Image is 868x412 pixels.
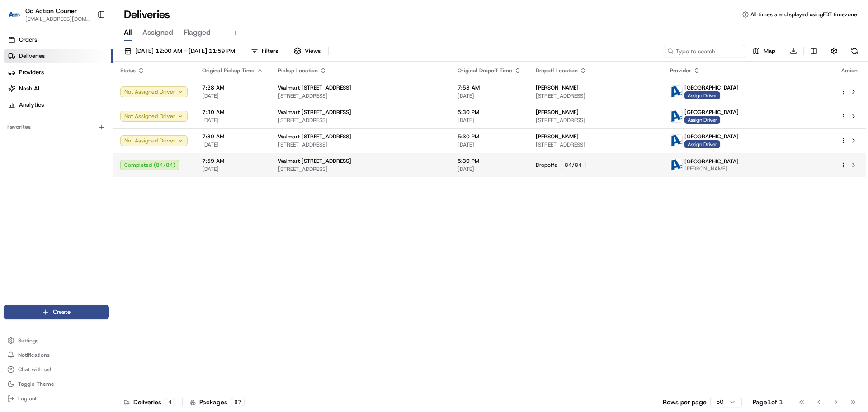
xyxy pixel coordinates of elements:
span: [DATE] 12:00 AM - [DATE] 11:59 PM [135,47,235,55]
div: Favorites [4,120,109,134]
span: [DATE] [458,92,521,99]
button: Settings [4,334,109,347]
span: [GEOGRAPHIC_DATA] [684,133,739,140]
div: Packages [190,398,245,407]
button: Filters [247,45,282,57]
span: Create [53,308,71,316]
span: [STREET_ADDRESS] [536,117,656,124]
span: Walmart [STREET_ADDRESS] [278,109,351,116]
button: Not Assigned Driver [120,135,188,146]
span: 5:30 PM [458,133,521,140]
span: Provider [670,67,691,74]
span: [DATE] [458,166,521,173]
span: Map [764,47,775,55]
button: Log out [4,392,109,405]
span: Walmart [STREET_ADDRESS] [278,157,351,165]
span: [GEOGRAPHIC_DATA] [684,158,739,165]
img: ActionCourier.png [670,159,682,171]
span: [PERSON_NAME] [536,133,579,140]
span: [STREET_ADDRESS] [278,166,443,173]
span: Assign Driver [684,91,720,99]
span: Deliveries [19,52,45,60]
span: Chat with us! [18,366,51,373]
a: Deliveries [4,49,113,63]
div: 84 / 84 [561,161,586,169]
span: [DATE] [458,117,521,124]
span: [PERSON_NAME] [536,84,579,91]
span: Assign Driver [684,140,720,148]
span: Analytics [19,101,44,109]
button: Map [749,45,779,57]
button: Toggle Theme [4,378,109,390]
span: [PERSON_NAME] [536,109,579,116]
span: Original Pickup Time [202,67,255,74]
img: ActionCourier.png [670,135,682,147]
span: Log out [18,395,37,402]
span: 5:30 PM [458,109,521,116]
span: Status [120,67,136,74]
button: Views [290,45,325,57]
div: Deliveries [124,398,175,407]
span: [GEOGRAPHIC_DATA] [684,109,739,116]
a: Powered byPylon [64,49,109,57]
span: Settings [18,337,38,344]
span: [DATE] [202,117,264,124]
p: Rows per page [663,398,707,407]
div: Page 1 of 1 [753,398,783,407]
span: [STREET_ADDRESS] [278,92,443,99]
span: Views [305,47,321,55]
input: Type to search [664,45,745,57]
span: Filters [262,47,278,55]
span: All times are displayed using EDT timezone [750,11,857,18]
span: 7:28 AM [202,84,264,91]
span: Original Dropoff Time [458,67,512,74]
button: Not Assigned Driver [120,86,188,97]
div: 87 [231,398,245,406]
span: Assigned [142,27,173,38]
a: Providers [4,65,113,80]
span: Providers [19,68,44,76]
button: Refresh [848,45,861,57]
span: 7:30 AM [202,133,264,140]
span: Notifications [18,351,50,359]
img: Go Action Courier [7,12,22,17]
span: Flagged [184,27,211,38]
a: Orders [4,33,113,47]
button: Go Action Courier [25,6,77,15]
a: Analytics [4,98,113,112]
span: [DATE] [202,166,264,173]
span: 7:59 AM [202,157,264,165]
span: [STREET_ADDRESS] [278,117,443,124]
img: ActionCourier.png [670,110,682,122]
span: All [124,27,132,38]
span: Pickup Location [278,67,318,74]
button: Chat with us! [4,363,109,376]
span: [STREET_ADDRESS] [536,141,656,148]
span: Dropoff Location [536,67,578,74]
div: Action [840,67,859,74]
span: [GEOGRAPHIC_DATA] [684,84,739,91]
span: [DATE] [202,141,264,148]
span: [DATE] [458,141,521,148]
span: Walmart [STREET_ADDRESS] [278,84,351,91]
span: Nash AI [19,85,39,93]
span: Toggle Theme [18,380,54,388]
a: Nash AI [4,81,113,96]
button: Go Action CourierGo Action Courier[EMAIL_ADDRESS][DOMAIN_NAME] [4,4,94,25]
div: 4 [165,398,175,406]
span: Assign Driver [684,116,720,124]
img: ActionCourier.png [670,86,682,98]
button: [EMAIL_ADDRESS][DOMAIN_NAME] [25,15,90,23]
span: [DATE] [202,92,264,99]
button: Notifications [4,349,109,361]
span: [STREET_ADDRESS] [536,92,656,99]
span: Pylon [90,50,109,57]
span: 5:30 PM [458,157,521,165]
span: Dropoffs [536,161,557,169]
h1: Deliveries [124,7,170,22]
button: Not Assigned Driver [120,111,188,122]
span: 7:58 AM [458,84,521,91]
button: [DATE] 12:00 AM - [DATE] 11:59 PM [120,45,239,57]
